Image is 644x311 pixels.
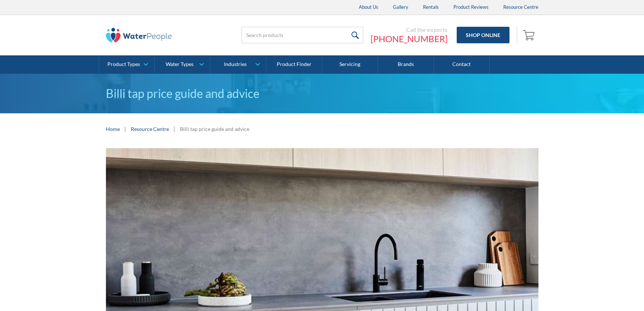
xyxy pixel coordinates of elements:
a: [PHONE_NUMBER] [371,33,448,44]
a: Servicing [322,55,378,74]
div: | [124,124,127,133]
img: shopping cart [523,29,537,41]
a: Contact [434,55,490,74]
div: Billi tap price guide and advice [180,125,249,133]
div: Call the experts [371,26,448,33]
a: Product Types [99,55,154,74]
img: The Water People [106,28,172,43]
div: Product Types [107,61,140,67]
input: Search products [242,27,363,43]
a: Resource Centre [131,125,169,133]
a: Industries [210,55,266,74]
a: Open empty cart [521,26,538,44]
a: Product Finder [266,55,322,74]
h1: Billi tap price guide and advice [106,85,538,102]
div: | [173,124,176,133]
div: Water Types [166,61,194,67]
a: Shop Online [457,27,509,43]
a: Water Types [155,55,210,74]
a: Brands [378,55,434,74]
a: Home [106,125,120,133]
div: Industries [224,61,247,67]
